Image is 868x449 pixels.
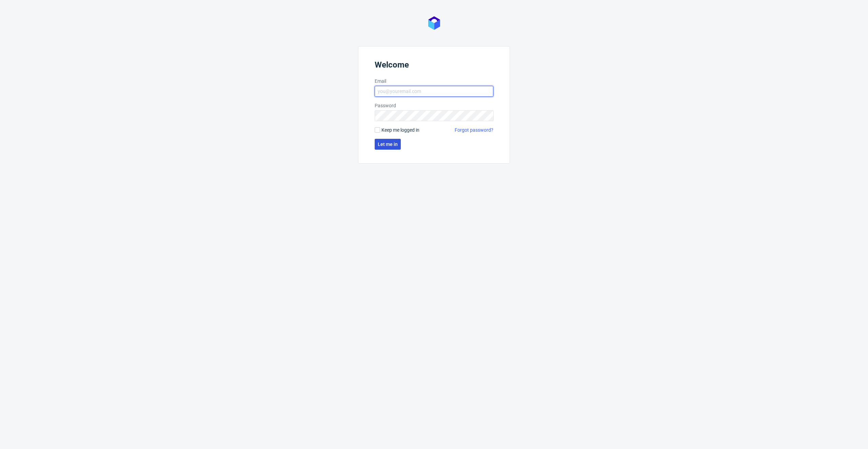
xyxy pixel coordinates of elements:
[375,139,401,150] button: Let me in
[375,102,493,109] label: Password
[455,127,493,133] a: Forgot password?
[378,142,398,147] span: Let me in
[375,78,493,85] label: Email
[375,86,493,97] input: you@youremail.com
[381,127,419,133] span: Keep me logged in
[375,60,493,72] header: Welcome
